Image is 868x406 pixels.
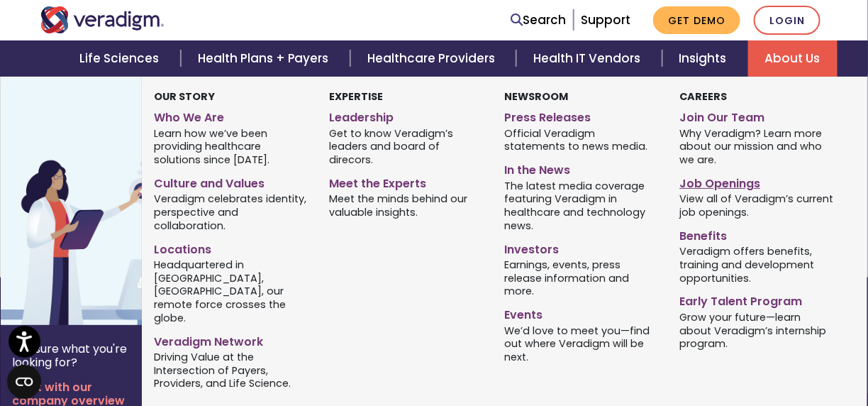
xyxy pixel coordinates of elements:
[154,89,215,104] strong: Our Story
[12,342,130,369] p: Not sure what you're looking for?
[754,6,820,35] a: Login
[504,237,658,258] a: Investors
[154,192,308,233] span: Veradigm celebrates identity, perspective and collaboration.
[329,126,483,167] span: Get to know Veradigm’s leaders and board of direcors.
[504,105,658,126] a: Press Releases
[662,40,748,77] a: Insights
[679,105,833,126] a: Join Our Team
[679,89,727,104] strong: Careers
[329,105,483,126] a: Leadership
[40,6,165,33] img: Veradigm logo
[504,89,568,104] strong: Newsroom
[154,349,308,390] span: Driving Value at the Intersection of Payers, Providers, and Life Science.
[504,158,658,178] a: In the News
[748,40,838,77] a: About Us
[7,365,41,399] button: Open CMP widget
[329,89,383,104] strong: Expertise
[679,171,833,192] a: Job Openings
[511,11,566,30] a: Search
[154,105,308,126] a: Who We Are
[516,40,662,77] a: Health IT Vendors
[350,40,516,77] a: Healthcare Providers
[329,171,483,192] a: Meet the Experts
[504,178,658,232] span: The latest media coverage featuring Veradigm in healthcare and technology news.
[154,329,308,350] a: Veradigm Network
[504,302,658,323] a: Events
[1,77,229,325] img: Vector image of Veradigm’s Story
[504,323,658,364] span: We’d love to meet you—find out where Veradigm will be next.
[679,192,833,219] span: View all of Veradigm’s current job openings.
[581,11,630,28] a: Support
[504,126,658,153] span: Official Veradigm statements to news media.
[679,126,833,167] span: Why Veradigm? Learn more about our mission and who we are.
[154,126,308,167] span: Learn how we’ve been providing healthcare solutions since [DATE].
[154,237,308,258] a: Locations
[154,171,308,192] a: Culture and Values
[679,244,833,285] span: Veradigm offers benefits, training and development opportunities.
[154,257,308,324] span: Headquartered in [GEOGRAPHIC_DATA], [GEOGRAPHIC_DATA], our remote force crosses the globe.
[679,224,833,244] a: Benefits
[679,289,833,309] a: Early Talent Program
[62,40,180,77] a: Life Sciences
[181,40,350,77] a: Health Plans + Payers
[679,309,833,351] span: Grow your future—learn about Veradigm’s internship program.
[653,6,740,34] a: Get Demo
[329,192,483,219] span: Meet the minds behind our valuable insights.
[504,257,658,298] span: Earnings, events, press release information and more.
